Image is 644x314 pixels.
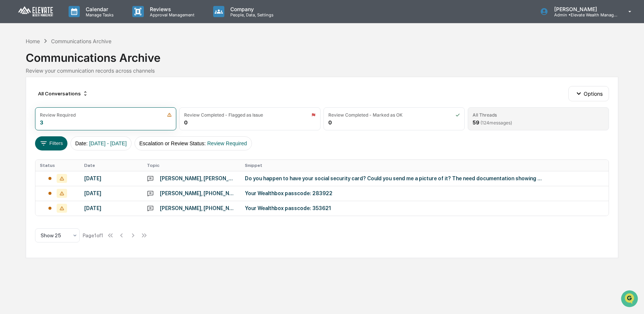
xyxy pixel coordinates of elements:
[127,59,136,68] button: Start new chat
[245,175,543,181] div: Do you happen to have your social security card? Could you send me a picture of it? The need docu...
[54,95,60,101] div: 🗄️
[620,289,640,310] iframe: Open customer support
[61,94,92,101] span: Attestations
[184,119,187,126] div: 0
[25,64,94,70] div: We're available if you need us!
[548,6,618,12] p: [PERSON_NAME]
[473,112,497,118] div: All Threads
[80,6,117,12] p: Calendar
[135,136,252,150] button: Escalation or Review Status:Review Required
[7,16,136,28] p: How can we help?
[184,112,263,118] div: Review Completed - Flagged as Issue
[53,126,90,132] a: Powered byPylon
[15,108,47,115] span: Data Lookup
[35,88,91,99] div: All Conversations
[40,112,76,118] div: Review Required
[245,190,543,196] div: Your Wealthbox passcode: 283922
[480,120,512,126] span: ( 124 messages)
[328,119,332,126] div: 0
[160,190,236,196] div: [PERSON_NAME], [PHONE_NUMBER]
[311,112,316,117] img: icon
[80,160,142,171] th: Date
[455,112,460,117] img: icon
[84,190,138,196] div: [DATE]
[7,109,13,115] div: 🔎
[4,91,51,104] a: 🖐️Preclearance
[83,232,103,238] div: Page 1 of 1
[89,140,127,146] span: [DATE] - [DATE]
[80,12,117,18] p: Manage Tasks
[4,105,50,118] a: 🔎Data Lookup
[142,160,241,171] th: Topic
[74,126,90,132] span: Pylon
[84,205,138,211] div: [DATE]
[328,112,402,118] div: Review Completed - Marked as OK
[240,160,609,171] th: Snippet
[51,91,95,104] a: 🗄️Attestations
[224,6,277,12] p: Company
[40,119,43,126] div: 3
[7,95,13,101] div: 🖐️
[144,6,198,12] p: Reviews
[473,119,512,126] div: 59
[568,86,609,101] button: Options
[35,136,67,150] button: Filters
[7,57,21,70] img: 1746055101610-c473b297-6a78-478c-a979-82029cc54cd1
[144,12,198,18] p: Approval Management
[35,160,80,171] th: Status
[84,175,138,181] div: [DATE]
[160,175,236,181] div: [PERSON_NAME], [PERSON_NAME]
[160,205,236,211] div: [PERSON_NAME], [PHONE_NUMBER]
[26,45,618,64] div: Communications Archive
[70,136,132,150] button: Date:[DATE] - [DATE]
[245,205,543,211] div: Your Wealthbox passcode: 353621
[26,67,618,74] div: Review your communication records across channels
[167,112,172,117] img: icon
[207,140,247,146] span: Review Required
[25,57,122,64] div: Start new chat
[51,38,111,44] div: Communications Archive
[15,94,48,101] span: Preclearance
[26,38,40,44] div: Home
[548,12,618,18] p: Admin • Elevate Wealth Management
[18,6,54,18] img: logo
[224,12,277,18] p: People, Data, Settings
